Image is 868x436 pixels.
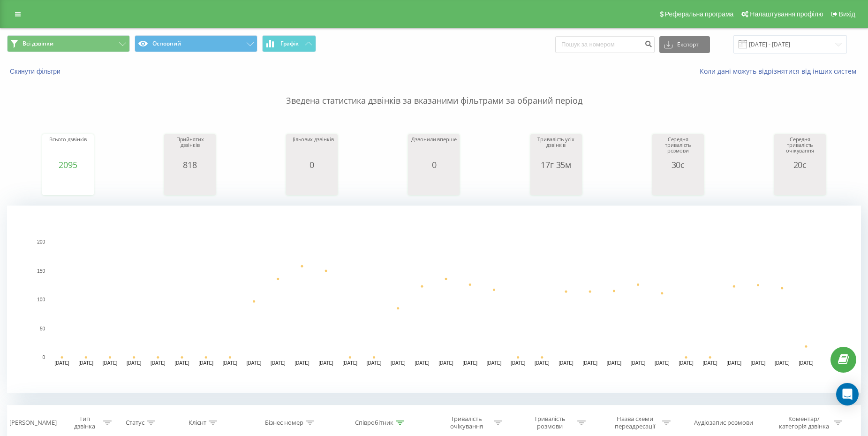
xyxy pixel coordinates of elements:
div: 20с [777,160,823,169]
text: 200 [37,239,45,245]
text: [DATE] [679,360,694,366]
text: [DATE] [631,360,646,366]
button: Основний [135,35,257,52]
text: [DATE] [198,360,213,366]
div: Коментар/категорія дзвінка [777,415,831,431]
text: [DATE] [607,360,622,366]
text: [DATE] [559,360,574,366]
svg: A chart. [7,206,861,393]
text: [DATE] [318,360,333,366]
svg: A chart. [533,169,580,198]
text: 100 [37,297,45,302]
div: Тривалість розмови [525,415,575,431]
div: Тривалість усіх дзвінків [533,137,580,160]
text: [DATE] [223,360,238,366]
text: [DATE] [487,360,502,366]
p: Зведена статистика дзвінків за вказаними фільтрами за обраний період [7,76,861,107]
text: [DATE] [103,360,118,366]
div: 818 [166,160,213,169]
text: [DATE] [271,360,286,366]
div: 2095 [45,160,91,169]
text: 0 [42,355,45,360]
span: Реферальна програма [665,10,734,18]
div: Тип дзвінка [69,415,101,431]
div: Назва схеми переадресації [610,415,660,431]
text: 150 [37,268,45,274]
div: Бізнес номер [265,419,303,427]
text: [DATE] [343,360,358,366]
text: [DATE] [367,360,382,366]
div: Open Intercom Messenger [836,383,859,405]
div: 30с [655,160,702,169]
div: 0 [410,160,457,169]
text: [DATE] [463,360,478,366]
div: Аудіозапис розмови [694,419,753,427]
div: Прийнятих дзвінків [166,137,213,160]
span: Вихід [839,10,855,18]
svg: A chart. [166,169,213,198]
div: Дзвонили вперше [410,137,457,160]
div: Тривалість очікування [441,415,491,431]
text: [DATE] [511,360,526,366]
svg: A chart. [45,169,91,198]
a: Коли дані можуть відрізнятися вiд інших систем [700,67,861,76]
span: Графік [280,40,299,47]
text: 50 [40,326,45,331]
div: Цільових дзвінків [288,137,335,160]
svg: A chart. [288,169,335,198]
div: Середня тривалість розмови [655,137,702,160]
text: [DATE] [751,360,766,366]
text: [DATE] [127,360,142,366]
input: Пошук за номером [555,36,655,53]
text: [DATE] [247,360,262,366]
text: [DATE] [54,360,69,366]
div: Співробітник [355,419,393,427]
div: Статус [126,419,144,427]
text: [DATE] [391,360,406,366]
text: [DATE] [775,360,790,366]
text: [DATE] [151,360,166,366]
button: Всі дзвінки [7,35,130,52]
text: [DATE] [174,360,189,366]
text: [DATE] [727,360,742,366]
text: [DATE] [799,360,814,366]
span: Налаштування профілю [750,10,823,18]
svg: A chart. [410,169,457,198]
text: [DATE] [294,360,309,366]
div: 17г 35м [533,160,580,169]
button: Експорт [659,36,710,53]
svg: A chart. [777,169,823,198]
button: Графік [262,35,316,52]
div: Клієнт [189,419,206,427]
span: Всі дзвінки [23,40,53,47]
text: [DATE] [415,360,430,366]
text: [DATE] [582,360,597,366]
svg: A chart. [655,169,702,198]
button: Скинути фільтри [7,67,65,76]
text: [DATE] [702,360,717,366]
text: [DATE] [438,360,453,366]
div: Середня тривалість очікування [777,137,823,160]
text: [DATE] [655,360,670,366]
text: [DATE] [535,360,550,366]
div: Всього дзвінків [45,137,91,160]
div: 0 [288,160,335,169]
text: [DATE] [79,360,94,366]
div: [PERSON_NAME] [9,419,57,427]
